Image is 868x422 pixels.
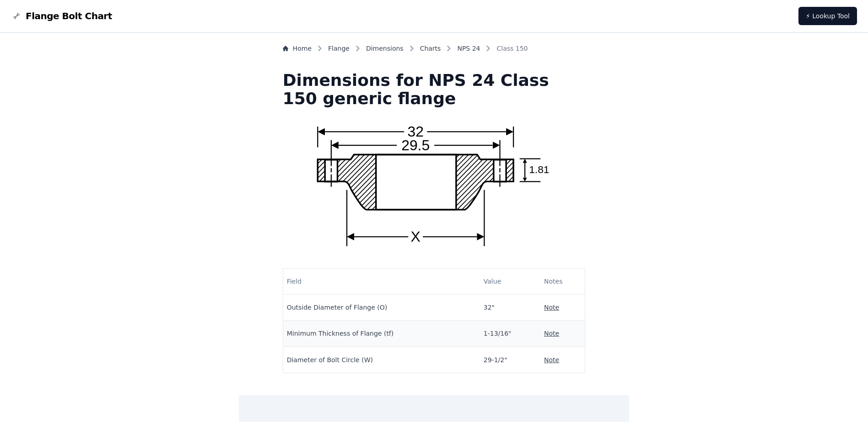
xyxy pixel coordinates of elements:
[402,137,430,153] text: 29.5
[480,269,540,295] th: Value
[283,44,586,57] nav: Breadcrumb
[496,44,528,53] span: Class 150
[408,123,424,140] text: 32
[544,329,559,338] button: Note
[544,303,559,312] button: Note
[283,295,480,321] td: Outside Diameter of Flange (O)
[529,164,550,175] text: 1.81
[540,269,585,295] th: Notes
[283,71,586,108] h1: Dimensions for NPS 24 Class 150 generic flange
[366,44,404,53] a: Dimensions
[457,44,480,53] a: NPS 24
[283,321,480,347] td: Minimum Thickness of Flange (tf)
[283,269,480,295] th: Field
[26,10,112,22] span: Flange Bolt Chart
[480,347,540,373] td: 29-1/2"
[420,44,441,53] a: Charts
[283,44,312,53] a: Home
[11,11,22,21] img: Flange Bolt Chart Logo
[544,355,559,364] button: Note
[411,228,421,245] text: X
[11,10,112,22] a: Flange Bolt Chart LogoFlange Bolt Chart
[283,347,480,373] td: Diameter of Bolt Circle (W)
[798,7,857,25] a: ⚡ Lookup Tool
[480,295,540,321] td: 32"
[328,44,350,53] a: Flange
[480,321,540,347] td: 1-13/16"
